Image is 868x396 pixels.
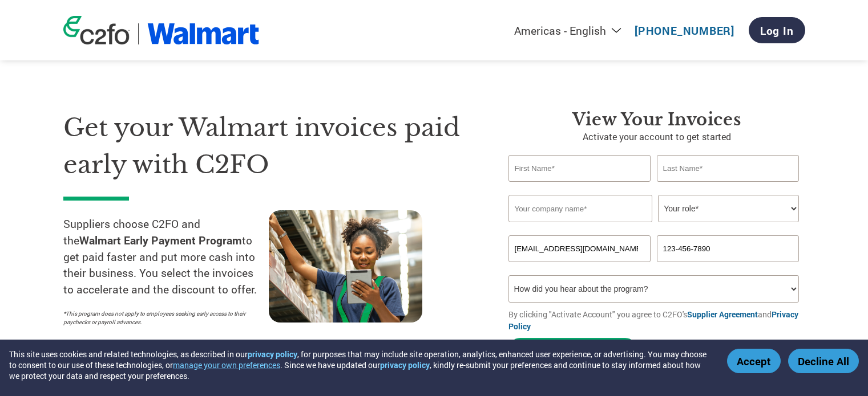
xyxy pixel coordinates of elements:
[788,349,859,373] button: Decline All
[658,195,799,222] select: Title/Role
[173,360,280,370] button: manage your own preferences
[657,235,800,262] input: Phone*
[147,23,260,44] img: Walmart
[508,155,651,182] input: First Name*
[63,216,269,298] p: Suppliers choose C2FO and the to get paid faster and put more cash into their business. You selec...
[63,16,130,44] img: c2fo logo
[508,223,800,231] div: Invalid company name or company name is too long
[508,109,805,130] h3: View Your Invoices
[508,130,805,144] p: Activate your account to get started
[63,309,257,326] p: *This program does not apply to employees seeking early access to their paychecks or payroll adva...
[508,338,637,361] button: Activate Account
[79,233,242,247] strong: Walmart Early Payment Program
[635,23,734,38] a: [PHONE_NUMBER]
[508,263,651,271] div: Inavlid Email Address
[657,183,800,190] div: Invalid last name or last name is too long
[508,308,805,332] p: By clicking "Activate Account" you agree to C2FO's and
[687,309,758,320] a: Supplier Agreement
[508,183,651,190] div: Invalid first name or first name is too long
[508,309,798,332] a: Privacy Policy
[63,109,474,183] h1: Get your Walmart invoices paid early with C2FO
[248,349,297,360] a: privacy policy
[657,155,800,182] input: Last Name*
[380,360,430,370] a: privacy policy
[508,195,652,222] input: Your company name*
[749,17,805,43] a: Log In
[727,349,781,373] button: Accept
[9,349,710,381] div: This site uses cookies and related technologies, as described in our , for purposes that may incl...
[657,263,800,271] div: Inavlid Phone Number
[508,235,651,262] input: Invalid Email format
[269,210,422,322] img: supply chain worker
